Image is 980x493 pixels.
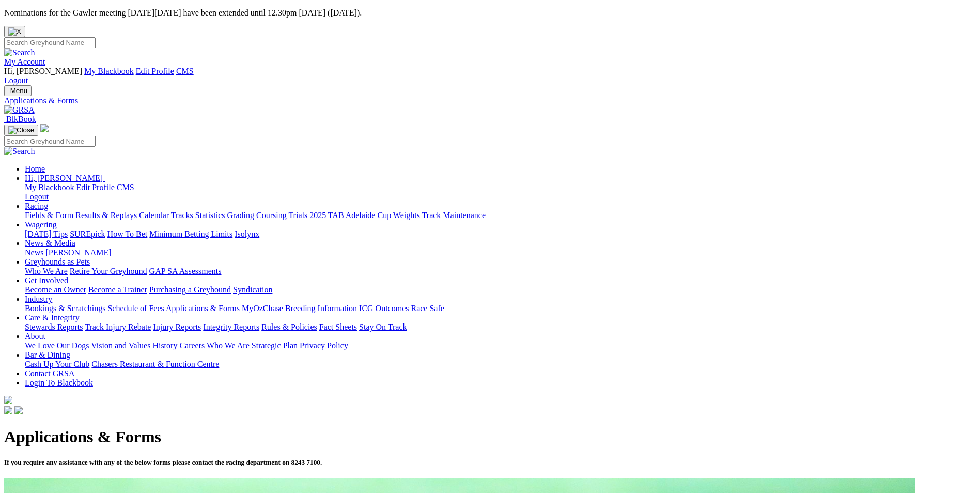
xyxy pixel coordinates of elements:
[4,396,12,404] img: logo-grsa-white.png
[25,332,45,341] a: About
[25,239,75,248] a: News & Media
[45,248,111,257] a: [PERSON_NAME]
[25,322,83,331] a: Stewards Reports
[25,183,976,202] div: Hi, [PERSON_NAME]
[285,304,357,313] a: Breeding Information
[25,304,976,313] div: Industry
[25,350,70,359] a: Bar & Dining
[25,174,103,182] span: Hi, [PERSON_NAME]
[25,220,57,229] a: Wagering
[235,229,259,238] a: Isolynx
[8,27,21,36] img: X
[4,57,45,66] a: My Account
[4,427,976,446] h1: Applications & Forms
[25,229,976,239] div: Wagering
[25,174,105,182] a: Hi, [PERSON_NAME]
[4,85,32,96] button: Toggle navigation
[242,304,283,313] a: MyOzChase
[25,183,74,192] a: My Blackbook
[25,267,976,276] div: Greyhounds as Pets
[25,378,93,387] a: Login To Blackbook
[179,341,205,350] a: Careers
[91,360,219,368] a: Chasers Restaurant & Function Centre
[70,267,147,275] a: Retire Your Greyhound
[4,37,96,48] input: Search
[4,136,96,147] input: Search
[252,341,298,350] a: Strategic Plan
[25,276,68,285] a: Get Involved
[91,341,150,350] a: Vision and Values
[4,125,38,136] button: Toggle navigation
[4,48,35,57] img: Search
[149,229,232,238] a: Minimum Betting Limits
[25,360,976,369] div: Bar & Dining
[75,211,137,220] a: Results & Replays
[233,285,272,294] a: Syndication
[70,229,105,238] a: SUREpick
[25,248,43,257] a: News
[4,96,976,105] a: Applications & Forms
[153,322,201,331] a: Injury Reports
[207,341,250,350] a: Who We Are
[25,248,976,257] div: News & Media
[25,285,976,295] div: Get Involved
[136,67,174,75] a: Edit Profile
[25,267,68,275] a: Who We Are
[25,285,86,294] a: Become an Owner
[4,76,28,85] a: Logout
[40,124,49,132] img: logo-grsa-white.png
[14,406,23,414] img: twitter.svg
[227,211,254,220] a: Grading
[359,322,407,331] a: Stay On Track
[256,211,287,220] a: Coursing
[4,8,976,18] p: Nominations for the Gawler meeting [DATE][DATE] have been extended until 12.30pm [DATE] ([DATE]).
[4,147,35,156] img: Search
[195,211,225,220] a: Statistics
[8,126,34,134] img: Close
[4,458,976,467] h5: If you require any assistance with any of the below forms please contact the racing department on...
[25,322,976,332] div: Care & Integrity
[25,341,89,350] a: We Love Our Dogs
[117,183,134,192] a: CMS
[203,322,259,331] a: Integrity Reports
[4,26,25,37] button: Close
[25,304,105,313] a: Bookings & Scratchings
[10,87,27,95] span: Menu
[25,164,45,173] a: Home
[149,267,222,275] a: GAP SA Assessments
[25,202,48,210] a: Racing
[166,304,240,313] a: Applications & Forms
[25,313,80,322] a: Care & Integrity
[411,304,444,313] a: Race Safe
[107,229,148,238] a: How To Bet
[25,229,68,238] a: [DATE] Tips
[25,211,976,220] div: Racing
[4,67,976,85] div: My Account
[4,105,35,115] img: GRSA
[25,295,52,303] a: Industry
[88,285,147,294] a: Become a Trainer
[107,304,164,313] a: Schedule of Fees
[4,67,82,75] span: Hi, [PERSON_NAME]
[359,304,409,313] a: ICG Outcomes
[139,211,169,220] a: Calendar
[4,406,12,414] img: facebook.svg
[76,183,115,192] a: Edit Profile
[85,322,151,331] a: Track Injury Rebate
[176,67,194,75] a: CMS
[319,322,357,331] a: Fact Sheets
[25,341,976,350] div: About
[25,360,89,368] a: Cash Up Your Club
[152,341,177,350] a: History
[288,211,307,220] a: Trials
[149,285,231,294] a: Purchasing a Greyhound
[4,115,36,124] a: BlkBook
[422,211,486,220] a: Track Maintenance
[171,211,193,220] a: Tracks
[84,67,134,75] a: My Blackbook
[25,257,90,266] a: Greyhounds as Pets
[6,115,36,124] span: BlkBook
[309,211,391,220] a: 2025 TAB Adelaide Cup
[261,322,317,331] a: Rules & Policies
